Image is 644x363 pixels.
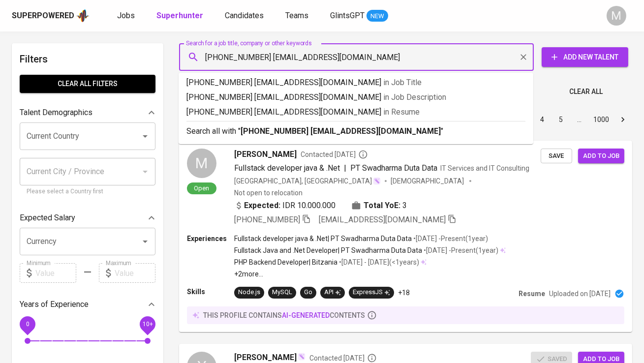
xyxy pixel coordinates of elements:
span: Contacted [DATE] [309,353,377,363]
span: Save [546,151,567,162]
b: Total YoE: [364,200,400,212]
span: Clear All [569,86,603,98]
span: Contacted [DATE] [301,150,368,159]
p: Fullstack Java and .Net Developer | PT Swadharma Duta Data [234,245,422,255]
p: Please select a Country first [27,187,149,197]
p: Skills [187,287,234,297]
b: Superhunter [156,11,203,20]
p: Years of Experience [20,299,89,310]
button: Add New Talent [542,47,628,67]
span: 0 [26,321,29,328]
button: Go to page 4 [534,112,550,127]
a: Teams [285,10,310,22]
div: API [324,288,341,297]
b: Expected: [244,200,280,212]
span: NEW [367,11,388,21]
svg: By Batam recruiter [367,353,377,363]
button: Add to job [578,149,624,164]
div: ExpressJS [353,288,390,297]
p: +18 [398,288,410,298]
span: | [344,162,346,174]
p: • [DATE] - Present ( 1 year ) [412,234,488,243]
img: magic_wand.svg [373,177,381,185]
span: Fullstack developer java & .Net [234,163,340,173]
p: • [DATE] - [DATE] ( <1 years ) [337,257,419,267]
span: [PHONE_NUMBER] [234,215,300,224]
p: Fullstack developer java & .Net | PT Swadharma Duta Data [234,234,412,243]
button: Clear All filters [20,75,155,93]
div: Node.js [238,288,260,297]
a: Candidates [225,10,266,22]
a: Jobs [117,10,137,22]
span: PT Swadharma Duta Data [350,163,437,173]
span: IT Services and IT Consulting [440,164,529,172]
svg: By Batam recruiter [358,150,368,159]
p: Talent Demographics [20,107,92,119]
p: Expected Salary [20,212,75,224]
p: [PHONE_NUMBER] [EMAIL_ADDRESS][DOMAIN_NAME] [186,106,525,118]
p: [PHONE_NUMBER] [EMAIL_ADDRESS][DOMAIN_NAME] [186,77,525,89]
div: Superpowered [12,10,74,22]
p: this profile contains contents [203,310,365,320]
span: Candidates [225,11,264,20]
span: 3 [402,200,407,212]
a: GlintsGPT NEW [330,10,388,22]
nav: pagination navigation [458,112,632,127]
div: Talent Demographics [20,103,155,122]
span: Open [190,184,214,192]
span: [PERSON_NAME] [234,149,297,160]
div: Years of Experience [20,295,155,314]
p: Experiences [187,234,234,243]
a: MOpen[PERSON_NAME]Contacted [DATE]Fullstack developer java & .Net|PT Swadharma Duta DataIT Servic... [179,141,632,332]
div: Go [304,288,312,297]
p: Resume [519,289,545,299]
p: +2 more ... [234,269,506,279]
h6: Filters [20,51,155,67]
p: • [DATE] - Present ( 1 year ) [422,245,498,255]
button: Go to next page [615,112,631,127]
a: Superpoweredapp logo [12,8,90,23]
div: M [187,149,216,178]
button: Open [138,129,152,143]
span: in Job Description [383,92,446,102]
span: [EMAIL_ADDRESS][DOMAIN_NAME] [319,215,446,224]
button: Go to page 5 [553,112,569,127]
div: M [607,6,626,26]
button: Save [541,149,572,164]
button: Clear [517,50,530,64]
div: Expected Salary [20,208,155,228]
span: [DEMOGRAPHIC_DATA] [391,176,465,186]
span: in Resume [383,107,420,117]
button: Open [138,235,152,248]
p: [PHONE_NUMBER] [EMAIL_ADDRESS][DOMAIN_NAME] [186,91,525,103]
a: Superhunter [156,10,205,22]
span: Teams [285,11,308,20]
span: 10+ [142,321,153,328]
span: Add to job [583,151,619,162]
button: Clear All [565,83,607,101]
div: MySQL [272,288,292,297]
input: Value [35,263,76,283]
div: IDR 10.000.000 [234,200,336,212]
img: magic_wand.svg [298,353,306,361]
div: … [572,115,587,124]
span: in Job Title [383,78,422,87]
b: [PHONE_NUMBER] [EMAIL_ADDRESS][DOMAIN_NAME] [241,126,441,136]
img: app logo [76,8,90,23]
p: Search all with " " [186,125,525,137]
p: Uploaded on [DATE] [549,289,611,299]
span: Clear All filters [28,78,148,90]
p: PHP Backend Developer | Bitzania [234,257,337,267]
p: Not open to relocation [234,188,303,198]
div: [GEOGRAPHIC_DATA], [GEOGRAPHIC_DATA] [234,176,381,186]
input: Value [115,263,155,283]
button: Go to page 1000 [590,112,612,127]
span: Jobs [117,11,135,20]
span: AI-generated [282,311,330,319]
span: GlintsGPT [330,11,365,20]
span: Add New Talent [550,51,620,63]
